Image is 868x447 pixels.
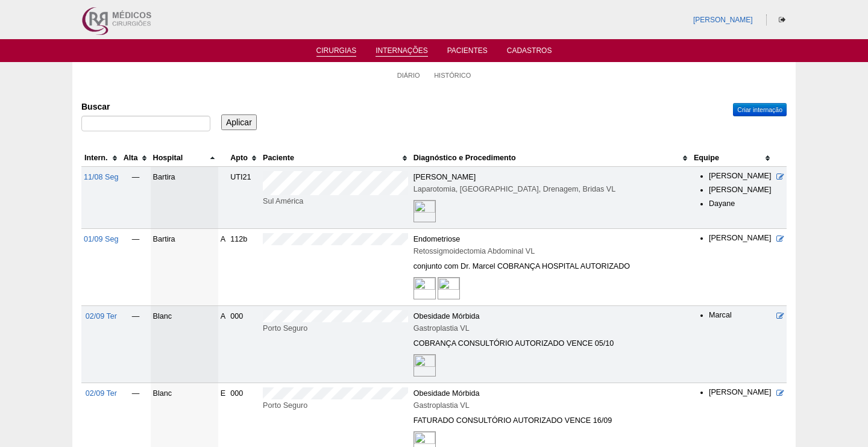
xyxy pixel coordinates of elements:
[86,389,117,398] a: 02/09 Ter
[414,171,689,183] div: [PERSON_NAME]
[121,167,151,229] td: —
[121,149,151,167] th: Alta
[228,149,260,167] th: Apto
[151,306,218,383] td: Blanc
[411,149,691,167] th: Diagnóstico e Procedimento
[376,46,428,57] a: Internações
[397,71,420,80] a: Diário
[709,233,772,244] li: [PERSON_NAME]
[151,229,218,306] td: Bartira
[447,46,488,58] a: Pacientes
[121,306,151,383] td: —
[733,103,787,116] a: Criar internação
[414,414,689,427] div: FATURADO CONSULTÓRIO AUTORIZADO VENCE 16/09
[691,149,774,167] th: Equipe
[263,322,409,334] div: Porto Seguro
[776,312,784,320] a: Editar
[316,46,357,57] a: Cirurgias
[228,229,260,306] td: 112b
[121,229,151,306] td: —
[414,233,689,245] div: Endometriose
[693,16,753,24] a: [PERSON_NAME]
[709,387,772,398] li: [PERSON_NAME]
[507,46,552,58] a: Cadastros
[434,71,471,80] a: Histórico
[151,167,218,229] td: Bartira
[228,167,260,229] td: UTI21
[709,185,772,196] li: [PERSON_NAME]
[260,149,411,167] th: Paciente
[221,114,257,130] input: Aplicar
[414,310,689,322] div: Obesidade Mórbida
[709,310,772,321] li: Marcal
[414,337,689,349] div: COBRANÇA CONSULTÓRIO AUTORIZADO VENCE 05/10
[776,389,784,398] a: Editar
[776,173,784,181] a: Editar
[414,245,689,257] div: Retossigmoidectomia Abdominal VL
[86,312,117,320] a: 02/09 Ter
[414,183,689,195] div: Laparotomia, [GEOGRAPHIC_DATA], Drenagem, Bridas VL
[81,149,121,167] th: Intern.
[779,16,785,23] i: Sair
[414,399,689,411] div: Gastroplastia VL
[414,260,689,272] div: conjunto com Dr. Marcel COBRANÇA HOSPITAL AUTORIZADO
[776,235,784,243] a: Editar
[263,195,409,207] div: Sul América
[263,399,409,411] div: Porto Seguro
[218,229,228,306] td: A
[414,322,689,334] div: Gastroplastia VL
[81,116,210,131] input: Digite os termos que você deseja procurar.
[81,101,210,113] label: Buscar
[218,306,228,383] td: A
[709,171,772,182] li: [PERSON_NAME]
[709,199,772,210] li: Dayane
[84,173,118,181] a: 11/08 Seg
[84,235,118,243] a: 01/09 Seg
[414,387,689,399] div: Obesidade Mórbida
[228,306,260,383] td: 000
[151,149,218,167] th: Hospital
